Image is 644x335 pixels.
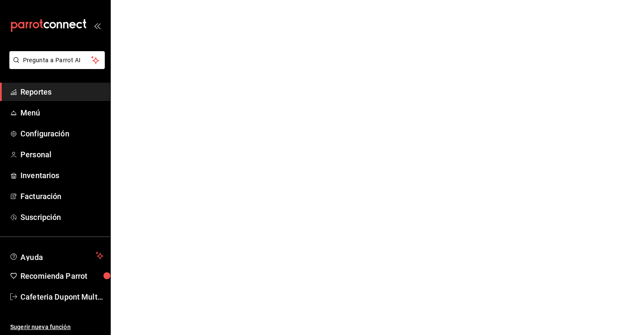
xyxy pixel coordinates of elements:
button: Pregunta a Parrot AI [9,51,105,69]
span: Pregunta a Parrot AI [23,56,92,65]
span: Recomienda Parrot [20,270,103,282]
a: Pregunta a Parrot AI [6,62,105,71]
span: Inventarios [20,170,103,181]
span: Ayuda [20,251,92,261]
span: Cafeteria Dupont Multiuser [20,291,103,303]
span: Suscripción [20,211,103,223]
span: Sugerir nueva función [10,323,103,332]
span: Configuración [20,128,103,139]
span: Reportes [20,86,103,98]
span: Personal [20,149,103,160]
button: open_drawer_menu [94,22,101,29]
span: Facturación [20,191,103,202]
span: Menú [20,107,103,118]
